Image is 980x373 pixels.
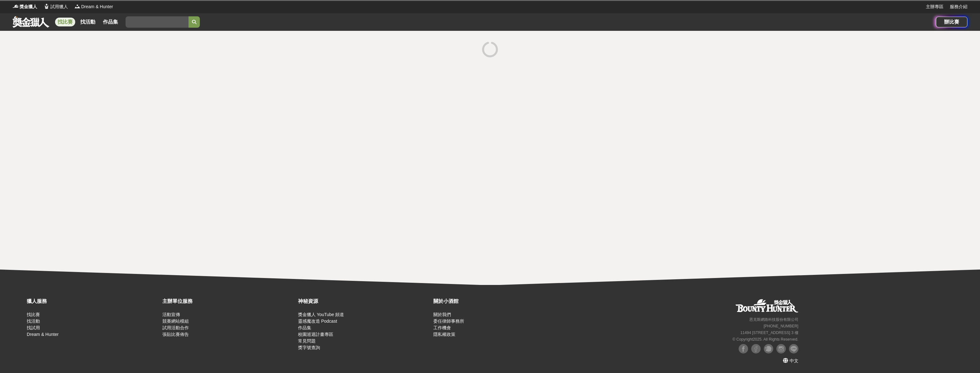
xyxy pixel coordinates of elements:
a: 服務介紹 [950,3,967,10]
a: LogoDream & Hunter [74,3,113,10]
img: Logo [74,3,81,9]
img: Facebook [739,344,748,354]
div: 主辦單位服務 [162,298,295,305]
img: Logo [43,3,50,9]
a: 試用活動合作 [162,325,189,330]
a: 獎字號查詢 [298,345,320,350]
a: 競賽網站模組 [162,319,189,324]
a: Dream & Hunter [27,332,59,337]
img: Logo [13,3,19,9]
a: 工作機會 [433,325,451,330]
a: 找比賽 [27,312,40,317]
a: 找試用 [27,325,40,330]
a: 委任律師事務所 [433,319,464,324]
a: 隱私權政策 [433,332,455,337]
small: © Copyright 2025 . All Rights Reserved. [732,337,798,342]
img: Plurk [764,344,773,354]
small: 11494 [STREET_ADDRESS] 3 樓 [740,331,798,335]
a: 獎金獵人 YouTube 頻道 [298,312,344,317]
a: 找活動 [27,319,40,324]
small: [PHONE_NUMBER] [763,324,798,328]
a: 常見問題 [298,338,316,343]
a: 校園巡迴計畫專區 [298,332,333,337]
a: 找活動 [78,18,98,26]
img: Instagram [776,344,786,354]
a: 靈感魔改造 Podcast [298,319,337,324]
span: 中文 [790,358,798,363]
div: 獵人服務 [27,298,159,305]
div: 神秘資源 [298,298,431,305]
small: 恩克斯網路科技股份有限公司 [749,317,798,322]
a: 作品集 [298,325,311,330]
a: 張貼比賽佈告 [162,332,189,337]
a: 活動宣傳 [162,312,180,317]
a: 關於我們 [433,312,451,317]
a: 辦比賽 [936,17,967,27]
a: 找比賽 [55,18,75,26]
a: 作品集 [100,18,121,26]
a: Logo試用獵人 [43,3,68,10]
img: Facebook [751,344,761,354]
a: 主辦專區 [926,3,943,10]
img: LINE [789,344,798,354]
span: Dream & Hunter [81,3,113,10]
span: 試用獵人 [50,3,68,10]
div: 關於小酒館 [433,298,566,305]
a: Logo獎金獵人 [13,3,37,10]
span: 獎金獵人 [20,3,37,10]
